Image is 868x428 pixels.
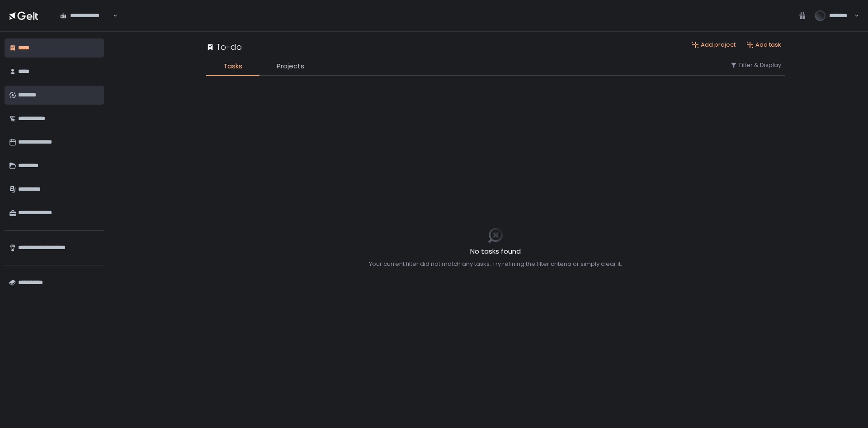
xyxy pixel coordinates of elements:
[730,61,781,69] button: Filter & Display
[112,11,112,20] input: Search for option
[277,61,304,72] span: Projects
[369,246,622,257] h2: No tasks found
[54,6,118,25] div: Search for option
[369,260,622,268] div: Your current filter did not match any tasks. Try refining the filter criteria or simply clear it.
[223,61,242,72] span: Tasks
[692,41,736,49] button: Add project
[206,41,242,53] div: To-do
[746,41,781,49] button: Add task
